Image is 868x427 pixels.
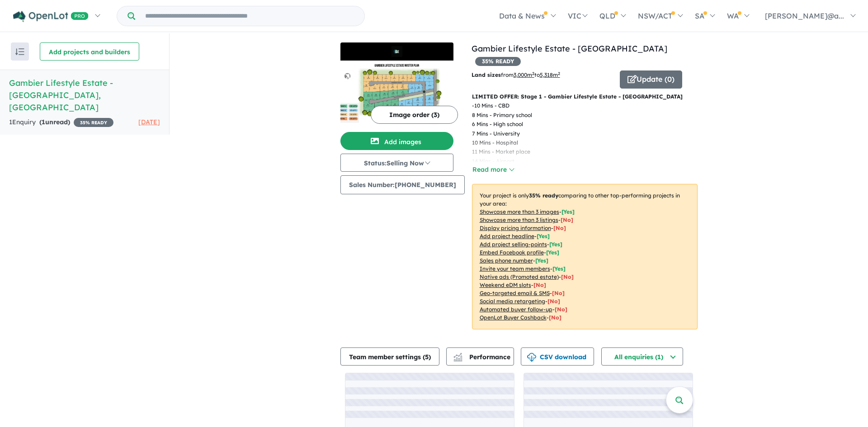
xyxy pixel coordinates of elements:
[537,233,550,239] span: [ Yes ]
[74,118,113,127] span: 35 % READY
[620,70,682,89] button: Update (0)
[535,257,548,264] span: [ Yes ]
[533,282,546,288] span: [No]
[546,249,559,256] span: [ Yes ]
[15,48,24,55] img: sort.svg
[521,347,594,366] button: CSV download
[480,208,559,215] u: Showcase more than 3 images
[472,71,501,78] b: Land sizes
[42,118,45,126] span: 1
[561,216,573,223] span: [ No ]
[558,71,560,76] sup: 2
[480,249,544,256] u: Embed Facebook profile
[549,314,561,321] span: [No]
[472,43,667,54] a: Gambier Lifestyle Estate - [GEOGRAPHIC_DATA]
[480,306,552,313] u: Automated buyer follow-up
[446,347,514,366] button: Performance
[549,241,562,248] span: [ Yes ]
[480,233,534,239] u: Add project headline
[138,118,160,126] span: [DATE]
[480,241,547,248] u: Add project selling-points
[340,61,453,128] img: Gambier Lifestyle Estate - Compton
[534,71,560,78] span: to
[39,118,70,126] strong: ( unread)
[480,273,559,280] u: Native ads (Promoted estate)
[340,42,453,128] a: Gambier Lifestyle Estate - Compton LogoGambier Lifestyle Estate - Compton
[455,353,510,361] span: Performance
[137,6,363,26] input: Try estate name, suburb, builder or developer
[480,216,558,223] u: Showcase more than 3 listings
[40,42,139,61] button: Add projects and builders
[9,77,160,113] h5: Gambier Lifestyle Estate - [GEOGRAPHIC_DATA] , [GEOGRAPHIC_DATA]
[480,314,547,321] u: OpenLot Buyer Cashback
[601,347,683,366] button: All enquiries (1)
[561,208,575,215] span: [ Yes ]
[453,356,462,361] img: bar-chart.svg
[340,175,465,194] button: Sales Number:[PHONE_NUMBER]
[340,154,453,172] button: Status:Selling Now
[532,71,534,76] sup: 2
[344,46,450,57] img: Gambier Lifestyle Estate - Compton Logo
[514,71,534,78] u: 3,000 m
[552,265,566,272] span: [ Yes ]
[765,11,844,20] span: [PERSON_NAME]@a...
[480,265,550,272] u: Invite your team members
[13,11,89,22] img: Openlot PRO Logo White
[472,101,539,166] p: - 10 Mins - CBD 8 Mins - Primary school 6 Mins - High school 7 Mins - University 10 Mins - Hospit...
[527,353,536,362] img: download icon
[552,290,565,296] span: [No]
[553,225,566,231] span: [ No ]
[480,225,551,231] u: Display pricing information
[340,347,439,366] button: Team member settings (5)
[9,117,113,128] div: 1 Enquir y
[475,57,521,66] span: 35 % READY
[555,306,567,313] span: [No]
[453,353,462,358] img: line-chart.svg
[529,192,558,199] b: 35 % ready
[547,298,560,305] span: [No]
[472,164,514,175] button: Read more
[480,298,545,305] u: Social media retargeting
[480,282,531,288] u: Weekend eDM slots
[540,71,560,78] u: 5,318 m
[480,257,533,264] u: Sales phone number
[561,273,574,280] span: [No]
[371,106,458,124] button: Image order (3)
[480,290,550,296] u: Geo-targeted email & SMS
[472,184,698,329] p: Your project is only comparing to other top-performing projects in your area: - - - - - - - - - -...
[340,132,453,150] button: Add images
[472,92,698,101] p: LIMITED OFFER: Stage 1 - Gambier Lifestyle Estate - [GEOGRAPHIC_DATA]
[472,70,613,80] p: from
[425,353,429,361] span: 5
